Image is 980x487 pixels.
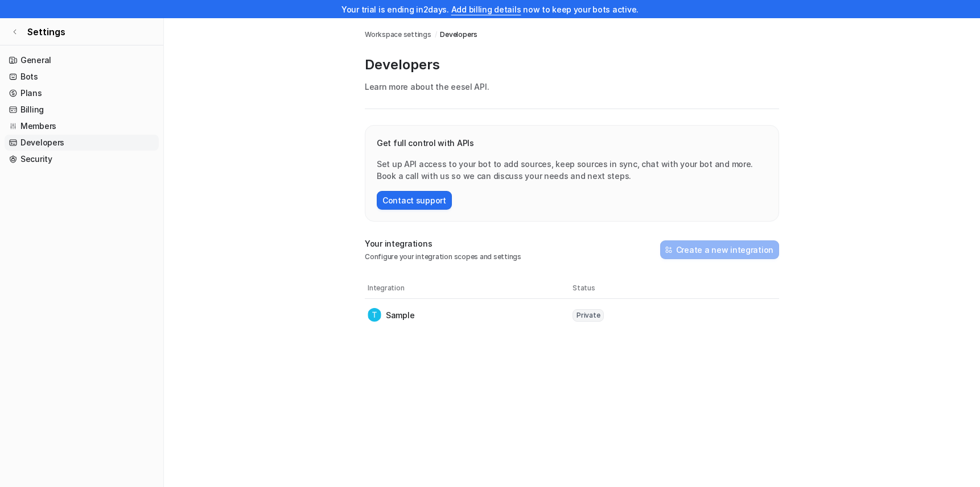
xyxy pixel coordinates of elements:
p: Developers [365,56,779,74]
button: Contact support [377,191,452,210]
p: Sample [386,309,414,321]
span: Settings [27,25,65,39]
p: Configure your integration scopes and settings [365,252,521,262]
a: Billing [5,102,159,118]
a: eesel API [451,82,487,91]
span: Private [573,309,604,322]
th: Integration [367,282,572,294]
p: Set up API access to your bot to add sources, keep sources in sync, chat with your bot and more. ... [377,158,767,182]
p: Your integrations [365,238,521,249]
th: Status [572,282,777,294]
p: Get full control with APIs [377,137,767,149]
span: / [435,30,437,40]
a: Add billing details [451,5,521,14]
span: Learn more about the . [365,82,489,91]
a: Developers [5,135,159,151]
button: Create a new integration [660,240,779,259]
a: Plans [5,85,159,101]
a: Bots [5,69,159,85]
a: Security [5,151,159,167]
a: Members [5,118,159,134]
a: Developers [440,30,477,40]
a: General [5,52,159,68]
h2: Create a new integration [676,244,773,256]
a: Workspace settings [365,30,431,40]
